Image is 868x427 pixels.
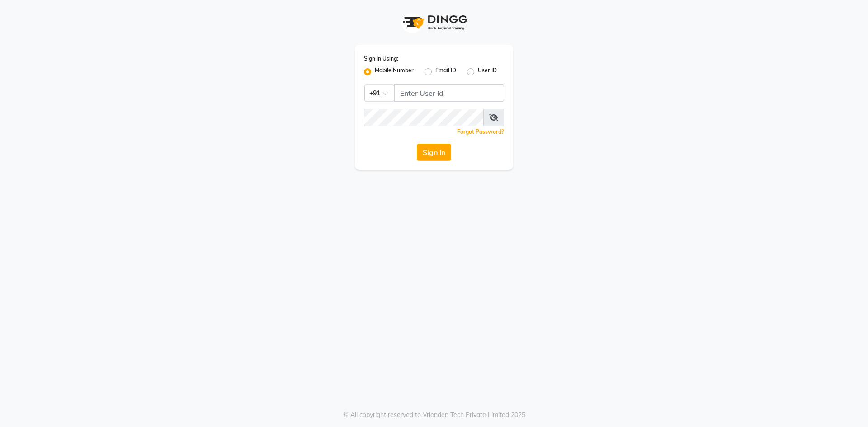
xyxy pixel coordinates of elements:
a: Forgot Password? [457,128,504,135]
label: Email ID [435,66,456,77]
button: Sign In [417,144,451,161]
input: Username [394,84,504,102]
label: Sign In Using: [364,55,398,63]
label: Mobile Number [375,66,414,77]
label: User ID [478,66,497,77]
input: Username [364,109,484,126]
img: logo1.svg [398,9,470,36]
